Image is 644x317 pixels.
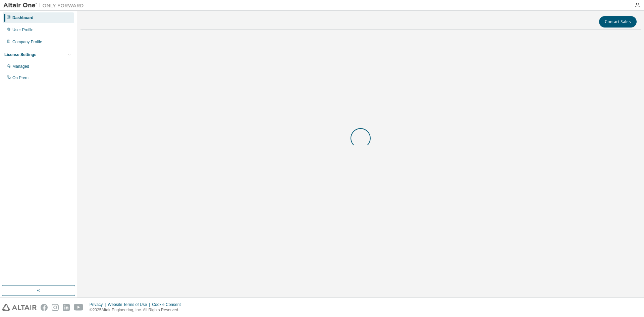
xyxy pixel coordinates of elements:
div: Company Profile [12,39,42,45]
img: youtube.svg [74,304,84,311]
p: © 2025 Altair Engineering, Inc. All Rights Reserved. [90,307,185,313]
img: facebook.svg [41,304,48,311]
div: Website Terms of Use [108,302,152,307]
img: instagram.svg [52,304,59,311]
div: License Settings [4,52,36,57]
button: Contact Sales [599,16,637,28]
div: Cookie Consent [152,302,184,307]
div: On Prem [12,75,29,81]
img: Altair One [3,2,87,9]
div: User Profile [12,27,34,33]
div: Dashboard [12,15,34,20]
img: linkedin.svg [63,304,70,311]
div: Managed [12,64,29,69]
div: Privacy [90,302,108,307]
img: altair_logo.svg [2,304,37,311]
